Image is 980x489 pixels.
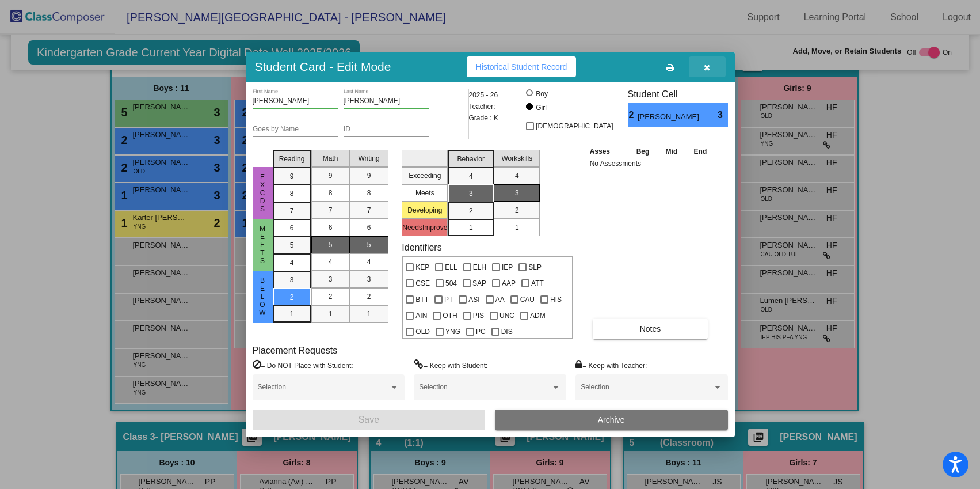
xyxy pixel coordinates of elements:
[502,276,516,290] span: AAP
[501,325,513,339] span: DIS
[329,205,333,215] span: 7
[257,276,268,317] span: Below
[367,188,371,198] span: 8
[415,293,429,306] span: BTT
[495,410,728,430] button: Archive
[367,291,371,302] span: 2
[253,126,338,134] input: goes by name
[367,222,371,233] span: 6
[515,222,519,233] span: 1
[473,309,484,323] span: PIS
[685,145,715,158] th: End
[628,145,658,158] th: Beg
[367,274,371,285] span: 3
[718,108,727,122] span: 3
[587,158,715,169] td: No Assessments
[473,260,486,274] span: ELH
[255,59,391,74] h3: Student Card - Edit Mode
[323,153,338,164] span: Math
[531,276,544,290] span: ATT
[290,275,294,285] span: 3
[550,293,562,306] span: HIS
[536,119,613,133] span: [DEMOGRAPHIC_DATA]
[502,260,513,274] span: IEP
[415,260,429,274] span: KEP
[290,206,294,216] span: 7
[469,112,498,124] span: Grade : K
[495,293,505,306] span: AA
[445,325,460,339] span: YNG
[658,145,685,158] th: Mid
[290,223,294,233] span: 6
[535,103,547,113] div: Girl
[329,170,333,181] span: 9
[290,309,294,319] span: 1
[445,276,457,290] span: 504
[469,206,473,216] span: 2
[290,188,294,199] span: 8
[476,325,486,339] span: PC
[640,324,661,333] span: Notes
[472,276,486,290] span: SAP
[329,274,333,285] span: 3
[290,171,294,181] span: 9
[329,257,333,267] span: 4
[515,188,519,198] span: 3
[587,145,628,158] th: Asses
[469,101,495,112] span: Teacher:
[415,276,430,290] span: CSE
[515,170,519,181] span: 4
[290,292,294,302] span: 2
[445,260,457,274] span: ELL
[290,240,294,251] span: 5
[414,359,487,371] label: = Keep with Student:
[358,153,379,164] span: Writing
[457,154,485,164] span: Behavior
[469,188,473,199] span: 3
[520,293,535,306] span: CAU
[535,89,548,99] div: Boy
[598,415,625,424] span: Archive
[257,225,268,265] span: MEets
[638,111,701,123] span: [PERSON_NAME]
[253,345,338,356] label: Placement Requests
[444,293,453,306] span: PT
[290,257,294,268] span: 4
[359,415,379,424] span: Save
[367,309,371,319] span: 1
[528,260,542,274] span: SLP
[530,309,546,323] span: ADM
[575,359,647,371] label: = Keep with Teacher:
[469,222,473,233] span: 1
[593,319,708,339] button: Notes
[329,291,333,302] span: 2
[367,240,371,250] span: 5
[257,173,268,213] span: excds
[515,205,519,215] span: 2
[329,240,333,250] span: 5
[443,309,457,323] span: OTH
[367,170,371,181] span: 9
[279,154,305,164] span: Reading
[469,89,498,101] span: 2025 - 26
[329,188,333,198] span: 8
[253,410,486,430] button: Save
[499,309,514,323] span: UNC
[329,222,333,233] span: 6
[253,359,353,371] label: = Do NOT Place with Student:
[628,89,728,100] h3: Student Cell
[628,108,638,122] span: 2
[501,153,532,164] span: Workskills
[469,171,473,181] span: 4
[367,205,371,215] span: 7
[476,62,567,71] span: Historical Student Record
[367,257,371,267] span: 4
[402,242,441,253] label: Identifiers
[329,309,333,319] span: 1
[415,309,427,323] span: AIN
[415,325,430,339] span: OLD
[467,56,577,77] button: Historical Student Record
[468,293,479,306] span: ASI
